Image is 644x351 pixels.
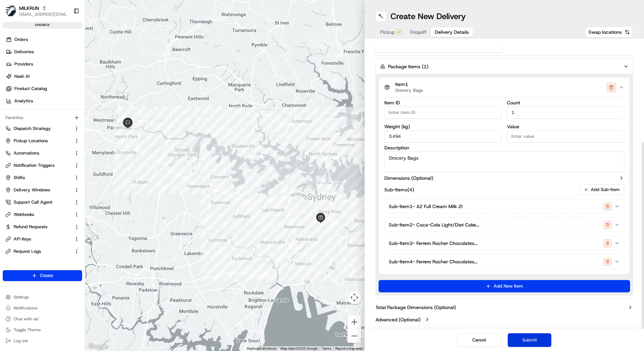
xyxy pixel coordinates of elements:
button: Sub-Item4- Ferrero Rocher Chocolates... [385,255,624,268]
input: Enter value [507,130,624,143]
span: Sub-Item 4 - Ferrero Rocher Chocolates... [389,258,477,265]
button: Log out [3,336,82,346]
div: sandbox [3,22,82,29]
span: Pickup Locations [14,138,48,144]
button: Sub-Item1- A2 Full Cream Milk 2l [385,200,624,213]
button: Settings [3,292,82,302]
a: API Keys [5,236,71,242]
button: Swap locations [585,27,633,38]
span: Pylon [68,115,82,120]
a: Notification Triggers [5,162,71,169]
p: Welcome 👋 [7,27,124,38]
span: Sub-Item 1 - A2 Full Cream Milk 2l [389,203,462,210]
button: Create [3,270,82,281]
button: MILKRUNMILKRUN[EMAIL_ADDRESS][DOMAIN_NAME] [3,3,71,19]
span: Knowledge Base [14,99,52,105]
button: Toggle Theme [3,325,82,335]
button: API Keys [3,234,82,245]
label: Sub-Items (4) [384,186,414,193]
button: Notification Triggers [3,160,82,171]
span: Create [40,273,53,279]
button: Automations [3,148,82,159]
input: Enter item ID [384,106,502,119]
a: Pickup Locations [5,138,71,144]
span: API Keys [14,236,31,242]
button: Dimensions (Optional) [384,175,624,181]
label: Value [507,124,624,129]
span: Dropoff [410,29,427,35]
input: Enter weight [384,130,502,143]
button: Delivery Windows [3,185,82,195]
span: Notifications [14,305,37,311]
span: API Documentation [64,99,109,105]
div: We're available if you need us! [23,72,86,77]
img: Nash [7,6,20,20]
img: 1736555255976-a54dd68f-1ca7-489b-9aae-adbdc363a1c4 [7,65,19,77]
span: Log out [14,338,28,343]
button: Add New Item [379,280,630,292]
div: Start new chat [23,65,112,72]
span: Toggle Theme [14,327,41,333]
label: Count [507,100,624,105]
button: Webhooks [3,209,82,220]
span: Dispatch Strategy [14,126,51,132]
span: Analytics [14,98,33,104]
button: Refund Requests [3,221,82,232]
span: Deliveries [14,49,34,55]
button: [EMAIL_ADDRESS][DOMAIN_NAME] [19,12,68,17]
span: Nash AI [14,73,30,79]
span: Product Catalog [14,86,47,92]
button: Submit [508,333,551,347]
textarea: Grocery Bags [384,151,624,172]
span: Request Logs [14,248,41,254]
button: Notifications [3,303,82,313]
div: 📗 [7,99,12,105]
a: Nash AI [3,71,85,82]
input: Clear [18,44,112,51]
button: Keyboard shortcuts [247,346,276,351]
span: Sub-Item 3 - Ferrero Rocher Chocolates... [389,240,477,247]
label: Total Package Dimensions (Optional) [375,304,456,311]
button: Item1Grocery Bags [379,77,630,97]
button: Dispatch Strategy [3,123,82,134]
a: 💻API Documentation [55,96,112,108]
button: Zoom in [348,315,361,329]
a: Product Catalog [3,83,85,94]
img: Google [87,342,109,351]
img: MILKRUN [5,5,16,16]
button: MILKRUN [19,5,39,12]
a: Deliveries [3,46,85,57]
label: Dimensions (Optional) [384,175,433,181]
a: Support Call Agent [5,199,71,205]
a: Automations [5,150,71,156]
label: Item ID [384,100,502,105]
label: Advanced (Optional) [375,316,420,323]
span: Pickup [380,29,395,35]
label: Description [384,145,624,150]
span: Chat with us! [14,316,39,322]
a: Powered byPylon [48,115,82,120]
span: Orders [14,36,28,43]
span: Shifts [14,175,25,181]
span: Delivery Details [435,29,469,35]
button: Request Logs [3,246,82,257]
button: Sub-Item3- Ferrero Rocher Chocolates... [385,236,624,250]
a: 📗Knowledge Base [4,96,55,108]
span: Settings [14,294,29,300]
button: Total Package Dimensions (Optional) [375,304,633,311]
button: Package Items (1) [375,59,633,74]
button: Start new chat [116,67,124,75]
button: Pickup Locations [3,135,82,146]
span: Webhooks [14,211,34,218]
a: Analytics [3,96,85,106]
a: Webhooks [5,211,71,218]
a: Dispatch Strategy [5,126,71,132]
a: Orders [3,34,85,45]
div: Item1Grocery Bags [379,97,630,274]
a: Providers [3,59,85,70]
span: Notification Triggers [14,162,55,169]
a: Shifts [5,175,71,181]
button: Zoom out [348,329,361,343]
